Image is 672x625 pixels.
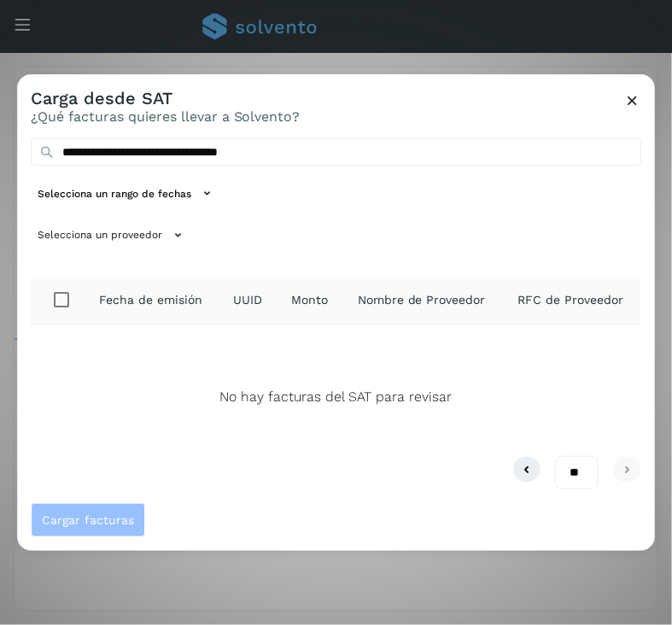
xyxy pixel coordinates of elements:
[358,291,486,309] span: Nombre de Proveedor
[31,108,301,125] p: ¿Qué facturas quieres llevar a Solvento?
[517,291,623,309] span: RFC de Proveedor
[31,88,301,108] h3: Carga desde SAT
[31,221,194,249] button: Selecciona un proveedor
[42,514,134,526] span: Cargar facturas
[233,291,262,309] span: UUID
[291,291,328,309] span: Monto
[99,291,202,309] span: Fecha de emisión
[31,503,145,537] button: Cargar facturas
[219,389,452,406] p: No hay facturas del SAT para revisar
[31,179,223,207] button: Selecciona un rango de fechas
